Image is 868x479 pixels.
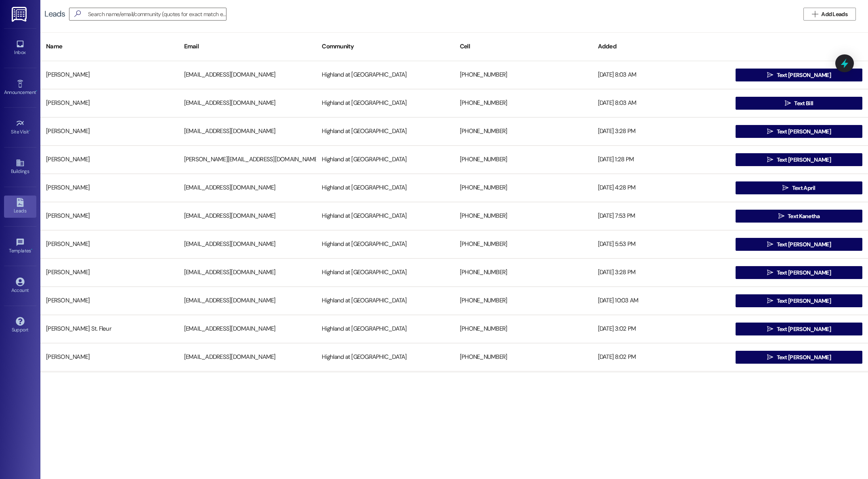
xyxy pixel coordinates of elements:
[178,208,317,224] div: [EMAIL_ADDRESS][DOMAIN_NAME]
[454,349,592,365] div: [PHONE_NUMBER]
[778,213,784,219] i: 
[767,354,773,360] i: 
[316,321,454,337] div: Highland at [GEOGRAPHIC_DATA]
[736,181,862,194] button: Text April
[316,123,454,140] div: Highland at [GEOGRAPHIC_DATA]
[767,156,773,163] i: 
[767,269,773,276] i: 
[592,180,730,196] div: [DATE] 4:28 PM
[777,71,831,79] span: Text [PERSON_NAME]
[316,37,454,56] div: Community
[767,298,773,304] i: 
[316,152,454,168] div: Highland at [GEOGRAPHIC_DATA]
[4,314,36,336] a: Support
[4,235,36,257] a: Templates •
[785,100,791,106] i: 
[316,67,454,83] div: Highland at [GEOGRAPHIC_DATA]
[40,152,178,168] div: [PERSON_NAME]
[178,264,317,281] div: [EMAIL_ADDRESS][DOMAIN_NAME]
[592,67,730,83] div: [DATE] 8:03 AM
[316,236,454,252] div: Highland at [GEOGRAPHIC_DATA]
[777,156,831,164] span: Text [PERSON_NAME]
[36,88,37,94] span: •
[592,95,730,111] div: [DATE] 8:03 AM
[4,196,36,217] a: Leads
[178,67,317,83] div: [EMAIL_ADDRESS][DOMAIN_NAME]
[40,180,178,196] div: [PERSON_NAME]
[794,99,813,108] span: Text Bill
[736,238,862,251] button: Text [PERSON_NAME]
[788,212,820,221] span: Text Kanetha
[777,269,831,277] span: Text [PERSON_NAME]
[736,69,862,81] button: Text [PERSON_NAME]
[767,128,773,135] i: 
[777,297,831,305] span: Text [PERSON_NAME]
[592,349,730,365] div: [DATE] 8:02 PM
[40,321,178,337] div: [PERSON_NAME] St. Fleur
[736,125,862,138] button: Text [PERSON_NAME]
[178,293,317,309] div: [EMAIL_ADDRESS][DOMAIN_NAME]
[454,208,592,224] div: [PHONE_NUMBER]
[454,180,592,196] div: [PHONE_NUMBER]
[777,127,831,136] span: Text [PERSON_NAME]
[736,266,862,279] button: Text [PERSON_NAME]
[736,351,862,364] button: Text [PERSON_NAME]
[736,97,862,110] button: Text Bill
[592,293,730,309] div: [DATE] 10:03 AM
[316,264,454,281] div: Highland at [GEOGRAPHIC_DATA]
[777,240,831,249] span: Text [PERSON_NAME]
[592,208,730,224] div: [DATE] 7:53 PM
[316,293,454,309] div: Highland at [GEOGRAPHIC_DATA]
[767,241,773,248] i: 
[178,37,317,56] div: Email
[12,7,28,22] img: ResiDesk Logo
[40,293,178,309] div: [PERSON_NAME]
[777,353,831,362] span: Text [PERSON_NAME]
[777,325,831,333] span: Text [PERSON_NAME]
[4,37,36,59] a: Inbox
[454,264,592,281] div: [PHONE_NUMBER]
[792,184,816,192] span: Text April
[454,37,592,56] div: Cell
[454,236,592,252] div: [PHONE_NUMBER]
[782,185,788,191] i: 
[812,11,818,17] i: 
[592,264,730,281] div: [DATE] 3:28 PM
[40,123,178,140] div: [PERSON_NAME]
[454,293,592,309] div: [PHONE_NUMBER]
[454,152,592,168] div: [PHONE_NUMBER]
[40,95,178,111] div: [PERSON_NAME]
[736,323,862,335] button: Text [PERSON_NAME]
[454,321,592,337] div: [PHONE_NUMBER]
[178,321,317,337] div: [EMAIL_ADDRESS][DOMAIN_NAME]
[29,128,30,133] span: •
[178,236,317,252] div: [EMAIL_ADDRESS][DOMAIN_NAME]
[821,10,847,19] span: Add Leads
[316,349,454,365] div: Highland at [GEOGRAPHIC_DATA]
[736,210,862,223] button: Text Kanetha
[592,236,730,252] div: [DATE] 5:53 PM
[40,37,178,56] div: Name
[454,67,592,83] div: [PHONE_NUMBER]
[40,67,178,83] div: [PERSON_NAME]
[592,152,730,168] div: [DATE] 1:28 PM
[178,123,317,140] div: [EMAIL_ADDRESS][DOMAIN_NAME]
[592,37,730,56] div: Added
[178,152,317,168] div: [PERSON_NAME][EMAIL_ADDRESS][DOMAIN_NAME]
[454,95,592,111] div: [PHONE_NUMBER]
[767,326,773,332] i: 
[88,8,226,20] input: Search name/email/community (quotes for exact match e.g. "John Smith")
[40,349,178,365] div: [PERSON_NAME]
[316,95,454,111] div: Highland at [GEOGRAPHIC_DATA]
[40,236,178,252] div: [PERSON_NAME]
[178,349,317,365] div: [EMAIL_ADDRESS][DOMAIN_NAME]
[454,123,592,140] div: [PHONE_NUMBER]
[4,275,36,297] a: Account
[592,321,730,337] div: [DATE] 3:02 PM
[4,156,36,178] a: Buildings
[316,208,454,224] div: Highland at [GEOGRAPHIC_DATA]
[178,180,317,196] div: [EMAIL_ADDRESS][DOMAIN_NAME]
[4,117,36,138] a: Site Visit •
[31,247,32,252] span: •
[316,180,454,196] div: Highland at [GEOGRAPHIC_DATA]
